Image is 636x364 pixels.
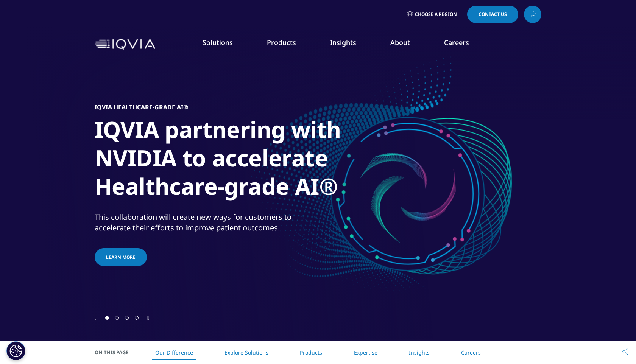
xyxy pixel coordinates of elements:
[115,316,119,320] span: Go to slide 2
[390,38,410,47] a: About
[158,26,541,62] nav: Primary
[461,349,481,356] a: Careers
[95,314,97,321] div: Previous slide
[95,348,136,356] span: On This Page
[354,349,377,356] a: Expertise
[95,103,188,111] h5: IQVIA Healthcare-grade AI®
[203,38,233,47] a: Solutions
[300,349,322,356] a: Products
[95,115,379,205] h1: IQVIA partnering with NVIDIA to accelerate Healthcare-grade AI®
[95,212,316,233] div: This collaboration will create new ways for customers to accelerate their efforts to improve pati...
[95,57,541,314] div: 1 / 4
[6,341,25,360] button: Cookies Settings
[95,39,155,50] img: IQVIA Healthcare Information Technology and Pharma Clinical Research Company
[155,349,193,356] a: Our Difference
[125,316,129,320] span: Go to slide 3
[95,248,147,266] a: Learn more
[135,316,139,320] span: Go to slide 4
[147,314,149,321] div: Next slide
[415,11,457,17] span: Choose a Region
[479,12,507,17] span: Contact Us
[105,316,109,320] span: Go to slide 1
[330,38,356,47] a: Insights
[224,349,268,356] a: Explore Solutions
[106,254,136,260] span: Learn more
[409,349,430,356] a: Insights
[267,38,296,47] a: Products
[444,38,469,47] a: Careers
[467,6,518,23] a: Contact Us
